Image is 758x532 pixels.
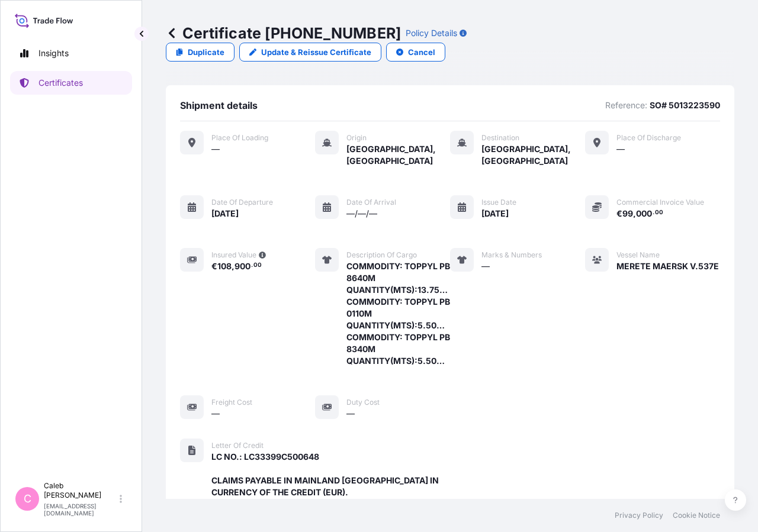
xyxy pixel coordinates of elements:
p: Duplicate [188,46,224,58]
span: Freight Cost [211,398,252,407]
p: SO# 5013223590 [650,99,720,111]
span: Destination [481,133,519,143]
span: —/—/— [346,208,377,220]
span: C [24,493,31,505]
span: MERETE MAERSK V.537E [616,260,719,272]
p: Update & Reissue Certificate [261,46,371,58]
span: [DATE] [481,208,509,220]
span: — [211,408,220,420]
span: € [616,209,622,218]
span: Date of departure [211,198,273,207]
span: 108 [217,262,232,270]
span: Marks & Numbers [481,250,542,260]
span: 99 [622,209,633,218]
span: [GEOGRAPHIC_DATA], [GEOGRAPHIC_DATA] [346,143,450,167]
p: Insights [38,47,69,59]
span: — [616,143,625,155]
a: Update & Reissue Certificate [239,43,381,62]
a: Duplicate [166,43,235,62]
p: Reference: [605,99,647,111]
span: Commercial Invoice Value [616,198,704,207]
span: Duty Cost [346,398,380,407]
span: . [251,263,253,267]
span: Description of cargo [346,250,417,260]
a: Certificates [10,71,132,95]
p: Caleb [PERSON_NAME] [44,481,117,500]
span: 900 [235,262,250,270]
span: Place of Loading [211,133,268,143]
span: Shipment details [180,99,258,111]
a: Cookie Notice [673,511,720,520]
span: [GEOGRAPHIC_DATA], [GEOGRAPHIC_DATA] [481,143,585,167]
span: Origin [346,133,367,143]
span: 00 [253,263,262,267]
span: [DATE] [211,208,239,220]
span: — [481,260,490,272]
span: Date of arrival [346,198,396,207]
span: — [346,408,355,420]
span: Vessel Name [616,250,660,260]
span: Issue Date [481,198,516,207]
p: Policy Details [406,27,457,39]
a: Privacy Policy [615,511,663,520]
span: — [211,143,220,155]
button: Cancel [386,43,445,62]
span: . [653,211,654,215]
span: , [633,209,636,218]
span: € [211,262,217,270]
span: , [232,262,235,270]
p: Certificate [PHONE_NUMBER] [166,24,401,43]
a: Insights [10,41,132,65]
span: 00 [655,211,663,215]
p: Cancel [408,46,435,58]
span: 000 [636,209,652,218]
span: COMMODITY: TOPPYL PB 8640M QUANTITY(MTS):13.750MTS COMMODITY: TOPPYL PB 0110M QUANTITY(MTS):5.50M... [346,260,450,367]
p: [EMAIL_ADDRESS][DOMAIN_NAME] [44,502,117,517]
p: Certificates [38,77,83,89]
span: Insured Value [211,250,256,260]
span: Place of discharge [616,133,681,143]
span: Letter of Credit [211,441,264,450]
